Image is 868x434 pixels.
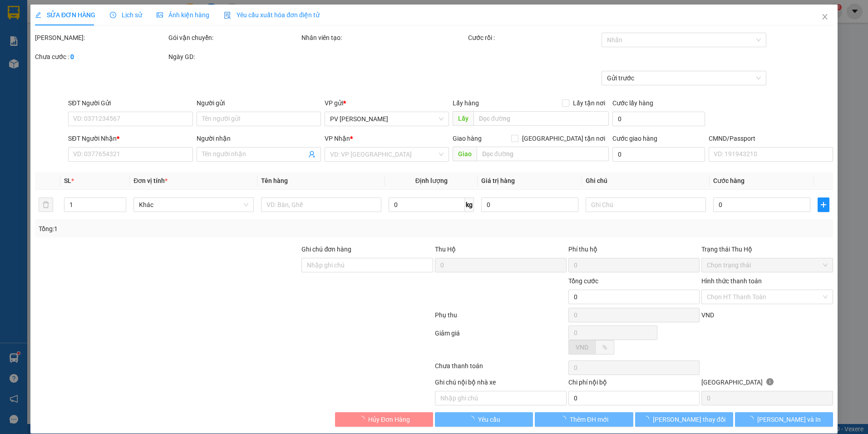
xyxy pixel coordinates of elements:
[468,416,478,422] span: loading
[453,99,479,107] span: Lấy hàng
[224,11,320,19] span: Yêu cầu xuất hóa đơn điện tử
[707,258,828,272] span: Chọn trạng thái
[602,344,607,351] span: %
[701,377,833,391] div: [GEOGRAPHIC_DATA]
[586,197,706,212] input: Ghi Chú
[570,414,608,424] span: Thêm ĐH mới
[368,414,410,424] span: Hủy Đơn Hàng
[261,177,288,184] span: Tên hàng
[653,414,725,424] span: [PERSON_NAME] thay đổi
[478,414,500,424] span: Yêu cầu
[612,147,705,162] input: Cước giao hàng
[39,224,335,234] div: Tổng: 1
[643,416,653,422] span: loading
[435,377,567,391] div: Ghi chú nội bộ nhà xe
[701,311,714,319] span: VND
[468,33,600,43] div: Cước rồi :
[473,111,609,126] input: Dọc đường
[453,147,477,161] span: Giao
[224,12,231,19] img: icon
[568,377,700,391] div: Chi phí nội bộ
[35,12,41,18] span: edit
[325,98,449,108] div: VP gửi
[465,197,474,212] span: kg
[39,197,53,212] button: delete
[582,172,710,190] th: Ghi chú
[568,277,598,285] span: Tổng cước
[818,197,829,212] button: plus
[64,177,71,184] span: SL
[434,361,567,377] div: Chưa thanh toán
[139,198,248,212] span: Khác
[635,412,733,427] button: [PERSON_NAME] thay đổi
[68,98,192,108] div: SĐT Người Gửi
[612,112,705,126] input: Cước lấy hàng
[35,11,95,19] span: SỬA ĐƠN HÀNG
[612,135,657,142] label: Cước giao hàng
[196,133,321,143] div: Người nhận
[435,391,567,405] input: Nhập ghi chú
[477,147,609,161] input: Dọc đường
[709,133,833,143] div: CMND/Passport
[434,328,567,359] div: Giảm giá
[301,258,433,272] input: Ghi chú đơn hàng
[701,277,762,285] label: Hình thức thanh toán
[701,244,833,254] div: Trạng thái Thu Hộ
[133,177,168,184] span: Đơn vị tính
[766,378,774,385] span: info-circle
[70,53,74,60] b: 0
[518,133,609,143] span: [GEOGRAPHIC_DATA] tận nơi
[308,151,316,158] span: user-add
[35,33,167,43] div: [PERSON_NAME]:
[576,344,588,351] span: VND
[713,177,745,184] span: Cước hàng
[157,12,163,18] span: picture
[535,412,633,427] button: Thêm ĐH mới
[560,416,570,422] span: loading
[818,201,829,208] span: plus
[757,414,821,424] span: [PERSON_NAME] và In
[168,33,300,43] div: Gói vận chuyển:
[68,133,192,143] div: SĐT Người Nhận
[301,33,466,43] div: Nhân viên tạo:
[330,112,444,126] span: PV Nam Đong
[821,13,829,20] span: close
[435,412,533,427] button: Yêu cầu
[812,5,838,30] button: Close
[415,177,448,184] span: Định lượng
[453,135,482,142] span: Giao hàng
[35,52,167,62] div: Chưa cước :
[612,99,653,107] label: Cước lấy hàng
[747,416,757,422] span: loading
[569,98,609,108] span: Lấy tận nơi
[435,246,456,253] span: Thu Hộ
[301,246,351,253] label: Ghi chú đơn hàng
[358,416,368,422] span: loading
[110,11,142,19] span: Lịch sử
[481,177,515,184] span: Giá trị hàng
[607,71,761,85] span: Gửi trước
[335,412,433,427] button: Hủy Đơn Hàng
[110,12,116,18] span: clock-circle
[168,52,300,62] div: Ngày GD:
[196,98,321,108] div: Người gửi
[157,11,209,19] span: Ảnh kiện hàng
[325,135,350,142] span: VP Nhận
[735,412,833,427] button: [PERSON_NAME] và In
[261,197,381,212] input: VD: Bàn, Ghế
[568,244,700,258] div: Phí thu hộ
[434,310,567,326] div: Phụ thu
[453,111,473,126] span: Lấy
